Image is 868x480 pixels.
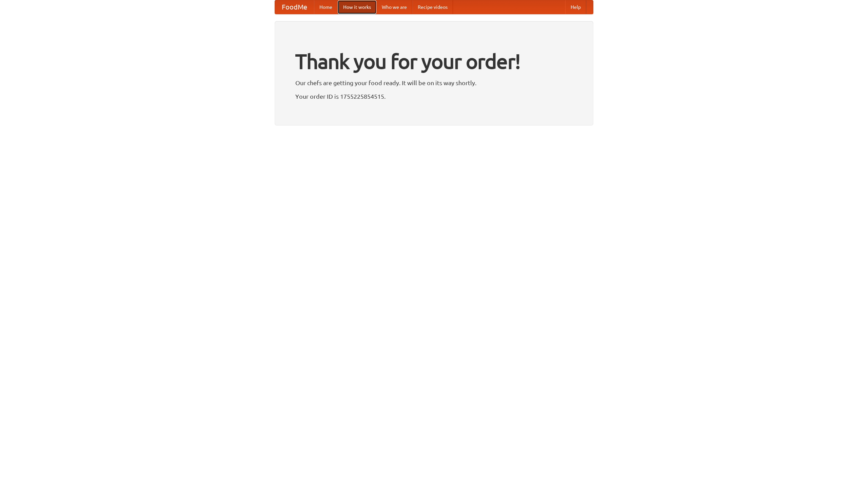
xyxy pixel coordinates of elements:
[376,0,412,14] a: Who we are
[314,0,338,14] a: Home
[412,0,453,14] a: Recipe videos
[338,0,376,14] a: How it works
[275,0,314,14] a: FoodMe
[295,45,573,78] h1: Thank you for your order!
[565,0,586,14] a: Help
[295,78,573,88] p: Our chefs are getting your food ready. It will be on its way shortly.
[295,91,573,101] p: Your order ID is 1755225854515.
